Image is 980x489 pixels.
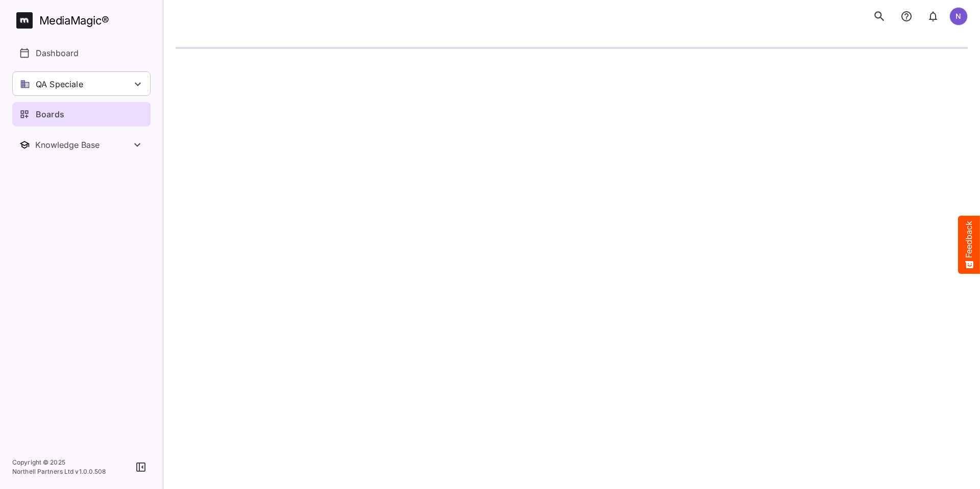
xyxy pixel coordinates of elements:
p: Boards [36,108,64,120]
a: MediaMagic® [16,12,151,29]
a: Dashboard [12,41,151,65]
p: Northell Partners Ltd v 1.0.0.508 [12,467,106,476]
p: QA Speciale [36,78,83,90]
button: notifications [896,6,917,27]
button: notifications [923,6,943,27]
button: Feedback [958,216,980,274]
p: Copyright © 2025 [12,458,106,467]
p: Dashboard [36,47,79,59]
button: Toggle Knowledge Base [12,133,151,157]
nav: Knowledge Base [12,133,151,157]
div: Knowledge Base [35,140,131,150]
div: N [949,7,968,25]
a: Boards [12,102,151,126]
div: MediaMagic ® [39,12,109,29]
button: search [869,6,890,27]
